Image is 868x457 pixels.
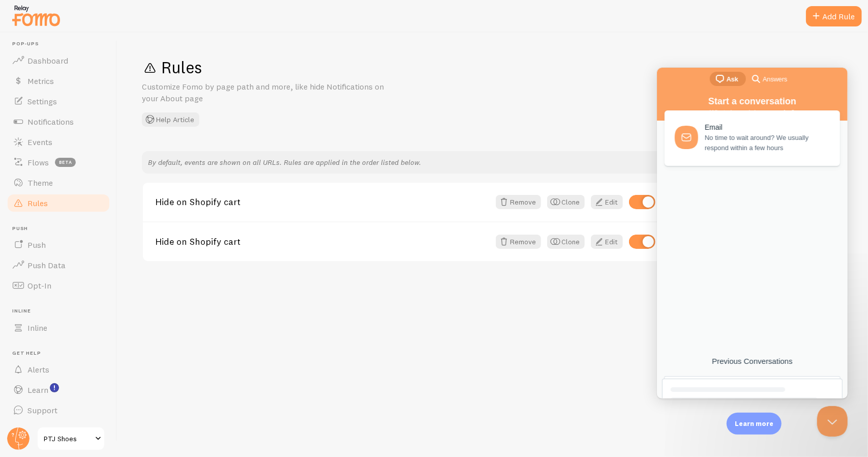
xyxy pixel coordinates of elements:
a: Hide on Shopify cart [155,237,490,246]
p: By default, events are shown on all URLs. Rules are applied in the order listed below. [148,157,656,167]
a: Alerts [6,359,111,380]
a: Dashboard [6,50,111,71]
button: Remove [496,195,541,209]
a: Edit [591,235,623,249]
span: Notifications [27,117,74,127]
span: Flows [27,157,49,167]
span: Settings [27,96,57,106]
a: Support [6,400,111,420]
a: Push [6,235,111,255]
iframe: Help Scout Beacon - Live Chat, Contact Form, and Knowledge Base [657,68,848,398]
span: Learn [27,385,48,395]
span: Push [12,225,111,232]
span: Support [27,405,57,415]
button: Help Article [142,112,199,127]
span: Opt-In [27,280,51,291]
h1: Rules [142,57,844,78]
a: Settings [6,91,111,111]
a: Inline [6,318,111,338]
span: Theme [27,178,53,188]
a: Learn [6,380,111,400]
span: Push [27,240,46,250]
a: Theme [6,173,111,193]
a: Flows beta [6,152,111,173]
span: Metrics [27,76,54,86]
span: Dashboard [27,55,68,66]
img: fomo-relay-logo-orange.svg [11,3,62,28]
p: Customize Fomo by page path and more, like hide Notifications on your About page [142,81,386,104]
a: Push Data [6,255,111,275]
a: Metrics [6,71,111,91]
p: Learn more [735,419,773,429]
span: Inline [12,308,111,315]
span: Alerts [27,364,49,375]
a: Edit [591,195,623,209]
span: beta [55,158,76,167]
span: Push Data [27,260,66,270]
button: Clone [547,195,585,209]
span: Rules [27,198,48,208]
span: Inline [27,323,47,333]
iframe: Help Scout Beacon - Close [817,406,848,437]
button: Remove [496,235,541,249]
span: Pop-ups [12,41,111,47]
button: Clone [547,235,585,249]
span: Get Help [12,350,111,357]
a: PTJ Shoes [37,426,105,451]
span: Events [27,137,52,147]
span: PTJ Shoes [44,433,92,445]
div: Learn more [727,413,782,435]
svg: <p>Watch New Feature Tutorials!</p> [50,383,59,392]
a: Notifications [6,111,111,132]
a: Rules [6,193,111,213]
a: Opt-In [6,275,111,296]
a: Events [6,132,111,152]
a: Hide on Shopify cart [155,197,490,207]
